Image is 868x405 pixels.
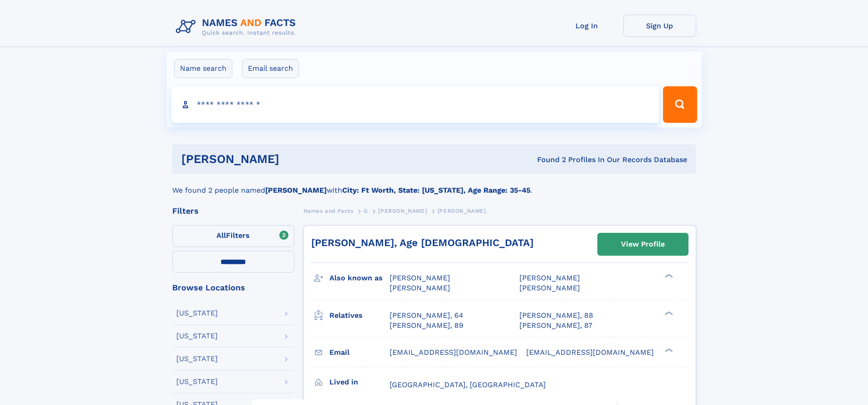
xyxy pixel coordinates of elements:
[437,208,486,214] span: [PERSON_NAME]
[176,355,218,363] div: [US_STATE]
[519,274,580,282] span: [PERSON_NAME]
[390,284,450,292] span: [PERSON_NAME]
[172,207,294,215] div: Filters
[176,378,218,385] div: [US_STATE]
[329,270,390,286] h3: Also known as
[390,274,450,282] span: [PERSON_NAME]
[663,86,697,123] button: Search Button
[174,59,232,78] label: Name search
[408,155,687,165] div: Found 2 Profiles In Our Records Database
[519,284,580,292] span: [PERSON_NAME]
[550,15,623,37] a: Log In
[311,237,534,248] a: [PERSON_NAME], Age [DEMOGRAPHIC_DATA]
[171,86,659,123] input: search input
[519,310,593,321] a: [PERSON_NAME], 88
[342,186,530,195] b: City: Ft Worth, State: [US_STATE], Age Range: 35-45
[663,273,673,279] div: ❯
[621,234,665,255] div: View Profile
[390,310,463,321] a: [PERSON_NAME], 64
[181,153,408,165] h1: [PERSON_NAME]
[329,374,390,390] h3: Lived in
[598,233,688,255] a: View Profile
[390,321,463,331] a: [PERSON_NAME], 89
[390,380,546,389] span: [GEOGRAPHIC_DATA], [GEOGRAPHIC_DATA]
[378,205,427,216] a: [PERSON_NAME]
[303,205,354,216] a: Names and Facts
[329,345,390,360] h3: Email
[519,321,592,331] a: [PERSON_NAME], 87
[663,310,673,316] div: ❯
[390,348,517,357] span: [EMAIL_ADDRESS][DOMAIN_NAME]
[526,348,654,357] span: [EMAIL_ADDRESS][DOMAIN_NAME]
[172,284,294,292] div: Browse Locations
[623,15,696,37] a: Sign Up
[216,231,226,240] span: All
[663,347,673,353] div: ❯
[364,205,368,216] a: G
[172,15,303,39] img: Logo Names and Facts
[176,310,218,317] div: [US_STATE]
[172,174,696,196] div: We found 2 people named with .
[176,332,218,340] div: [US_STATE]
[329,308,390,323] h3: Relatives
[172,225,294,247] label: Filters
[378,208,427,214] span: [PERSON_NAME]
[364,208,368,214] span: G
[242,59,299,78] label: Email search
[265,186,327,195] b: [PERSON_NAME]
